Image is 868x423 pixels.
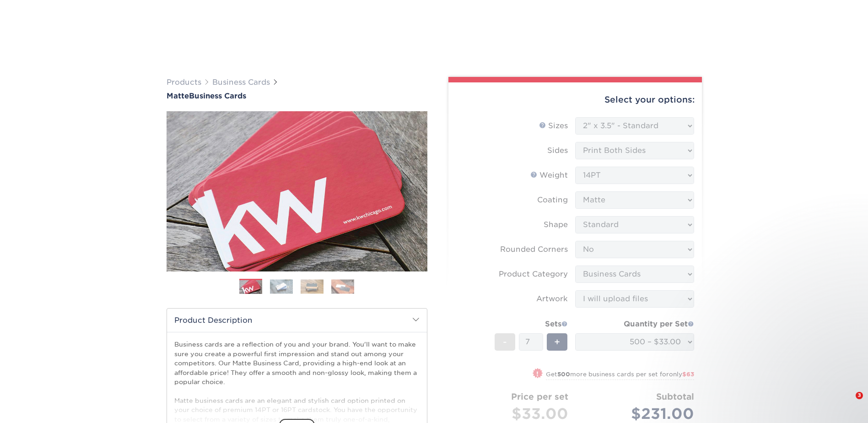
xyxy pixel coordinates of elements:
span: 3 [856,392,863,399]
img: Business Cards 03 [301,279,323,293]
img: Business Cards 04 [331,279,354,293]
div: Select your options: [456,82,695,117]
img: Business Cards 01 [239,276,262,298]
a: Products [167,78,201,87]
img: Matte 01 [167,61,427,322]
img: Business Cards 02 [270,279,293,293]
iframe: Intercom live chat [837,392,859,414]
h2: Product Description [167,309,427,332]
span: Matte [167,92,189,100]
h1: Business Cards [167,92,427,100]
a: Business Cards [212,78,270,87]
a: MatteBusiness Cards [167,92,427,100]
